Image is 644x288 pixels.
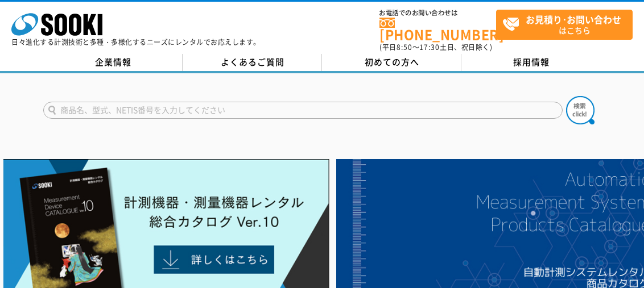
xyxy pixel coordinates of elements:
span: お電話でのお問い合わせは [379,10,496,16]
span: (平日 ～ 土日、祝日除く) [379,42,492,52]
a: 初めての方へ [322,54,461,71]
span: 初めての方へ [365,56,419,68]
span: 8:50 [397,42,412,52]
a: 企業情報 [43,54,183,71]
a: 採用情報 [461,54,601,71]
a: [PHONE_NUMBER] [379,18,496,41]
img: btn_search.png [566,96,595,124]
a: お見積り･お問い合わせはこちら [496,10,633,40]
span: 17:30 [419,42,440,52]
a: よくあるご質問 [183,54,322,71]
input: 商品名、型式、NETIS番号を入力してください [43,102,563,119]
strong: お見積り･お問い合わせ [526,12,621,26]
span: はこちら [502,10,632,39]
p: 日々進化する計測技術と多種・多様化するニーズにレンタルでお応えします。 [11,39,261,45]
